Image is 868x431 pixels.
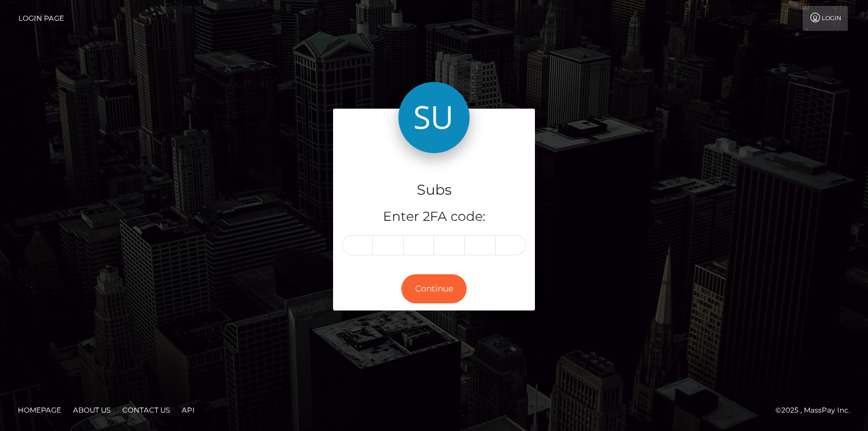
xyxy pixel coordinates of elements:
a: Homepage [13,401,66,419]
h4: Subs [342,180,526,201]
img: Subs [398,82,470,153]
a: Login Page [18,6,64,31]
h5: Enter 2FA code: [342,208,526,226]
a: About Us [68,401,115,419]
a: Contact Us [118,401,175,419]
a: Login [803,6,848,31]
div: © 2025 , MassPay Inc. [775,404,859,417]
a: API [177,401,199,419]
button: Continue [401,274,467,303]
